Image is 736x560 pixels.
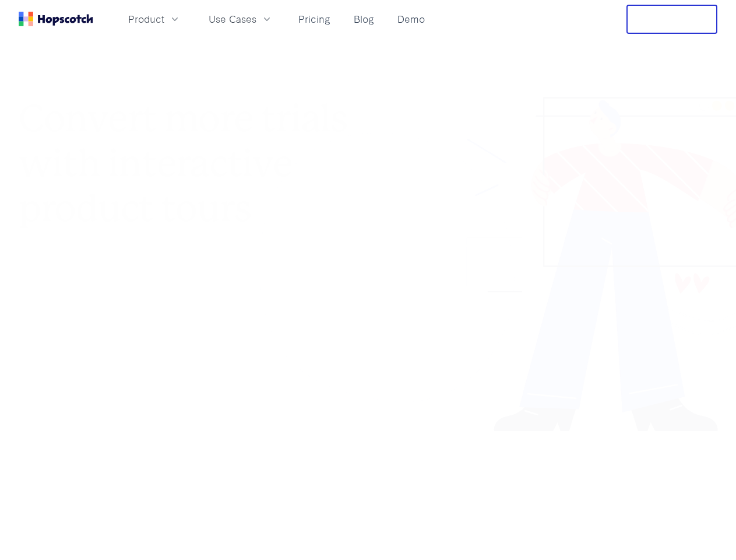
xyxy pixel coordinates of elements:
[202,9,280,29] button: Use Cases
[19,96,368,230] h1: Convert more trials with interactive product tours
[128,12,164,26] span: Product
[294,9,335,29] a: Pricing
[121,9,188,29] button: Product
[393,9,429,29] a: Demo
[626,5,717,34] button: Free Trial
[19,12,93,26] a: Home
[349,9,379,29] a: Blog
[209,12,256,26] span: Use Cases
